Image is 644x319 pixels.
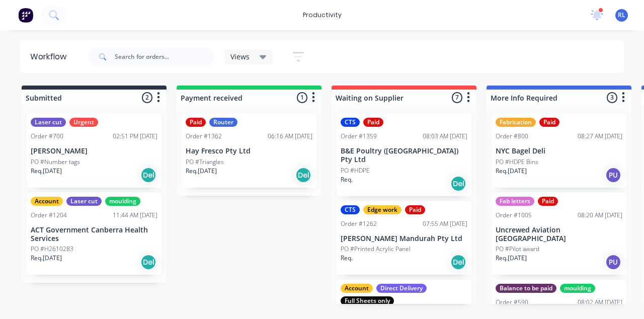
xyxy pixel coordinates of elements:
p: Req. [DATE] [186,167,217,176]
div: Paid [186,118,206,127]
div: Paid [538,197,558,206]
span: RL [618,11,625,20]
div: Del [140,167,156,183]
div: Order #1204 [31,211,67,220]
p: Req. [341,175,353,184]
div: Fab lettersPaidOrder #100508:20 AM [DATE]Uncrewed Aviation [GEOGRAPHIC_DATA]PO #Pilot awardReq.[D... [492,193,626,275]
div: Laser cutUrgentOrder #70002:51 PM [DATE][PERSON_NAME]PO #Number tagsReq.[DATE]Del [27,114,162,188]
div: CTSPaidOrder #135908:03 AM [DATE]B&E Poultry ([GEOGRAPHIC_DATA]) Pty LtdPO #HDPEReq.Del [337,114,471,196]
div: Order #1362 [186,132,222,141]
div: Edge work [363,205,401,214]
p: Uncrewed Aviation [GEOGRAPHIC_DATA] [496,226,622,243]
div: Order #800 [496,132,528,141]
p: [PERSON_NAME] Mandurah Pty Ltd [341,234,467,243]
p: PO #HDPE Bins [496,157,538,167]
div: 07:55 AM [DATE] [423,219,467,228]
div: Del [295,167,311,183]
p: Req. [DATE] [31,167,62,176]
div: Fab letters [496,197,534,206]
p: Req. [DATE] [31,254,62,263]
div: Laser cut [31,118,66,127]
p: PO #Printed Acrylic Panel [341,245,411,254]
div: Paid [539,118,559,127]
p: Req. [DATE] [496,167,527,176]
div: Urgent [69,118,98,127]
div: Laser cut [66,197,102,206]
div: 11:44 AM [DATE] [113,211,157,220]
div: Router [209,118,237,127]
div: 08:20 AM [DATE] [578,211,622,220]
div: FabricationPaidOrder #80008:27 AM [DATE]NYC Bagel DeliPO #HDPE BinsReq.[DATE]PU [492,114,626,188]
div: Paid [363,118,383,127]
p: PO #HDPE [341,166,370,175]
div: CTS [341,205,360,214]
div: Account [341,284,373,293]
div: Order #1005 [496,211,532,220]
div: Workflow [30,51,71,63]
div: Account [31,197,63,206]
p: ACT Government Canberra Health Services [31,226,157,243]
div: Direct Delivery [376,284,427,293]
div: Paid [405,205,425,214]
div: Del [450,176,466,192]
div: Order #1262 [341,219,377,228]
div: AccountLaser cutmouldingOrder #120411:44 AM [DATE]ACT Government Canberra Health ServicesPO #H261... [27,193,162,275]
div: productivity [298,8,347,23]
img: Factory [18,8,33,23]
p: PO #Pilot award [496,245,539,254]
p: PO #Number tags [31,157,80,167]
div: Order #1359 [341,132,377,141]
div: Balance to be paid [496,284,556,293]
div: Del [450,254,466,270]
p: [PERSON_NAME] [31,147,157,155]
div: CTS [341,118,360,127]
div: Order #700 [31,132,63,141]
p: NYC Bagel Deli [496,147,622,155]
div: Del [140,254,156,270]
span: Views [230,51,250,62]
p: PO #Triangles [186,157,224,167]
p: Req. [341,254,353,263]
div: PU [605,167,621,183]
div: 02:51 PM [DATE] [113,132,157,141]
div: 08:03 AM [DATE] [423,132,467,141]
div: PaidRouterOrder #136206:16 AM [DATE]Hay Fresco Pty LtdPO #TrianglesReq.[DATE]Del [182,114,316,188]
p: Hay Fresco Pty Ltd [186,147,312,155]
div: PU [605,254,621,270]
div: 06:16 AM [DATE] [268,132,312,141]
p: Req. [DATE] [496,254,527,263]
input: Search for orders... [115,47,214,67]
div: Full Sheets only [341,296,394,305]
div: Order #590 [496,298,528,307]
p: PO #H2610283 [31,245,73,254]
div: Fabrication [496,118,536,127]
p: B&E Poultry ([GEOGRAPHIC_DATA]) Pty Ltd [341,147,467,164]
div: 08:27 AM [DATE] [578,132,622,141]
div: CTSEdge workPaidOrder #126207:55 AM [DATE][PERSON_NAME] Mandurah Pty LtdPO #Printed Acrylic Panel... [337,201,471,275]
div: moulding [105,197,140,206]
div: 08:02 AM [DATE] [578,298,622,307]
div: moulding [560,284,595,293]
